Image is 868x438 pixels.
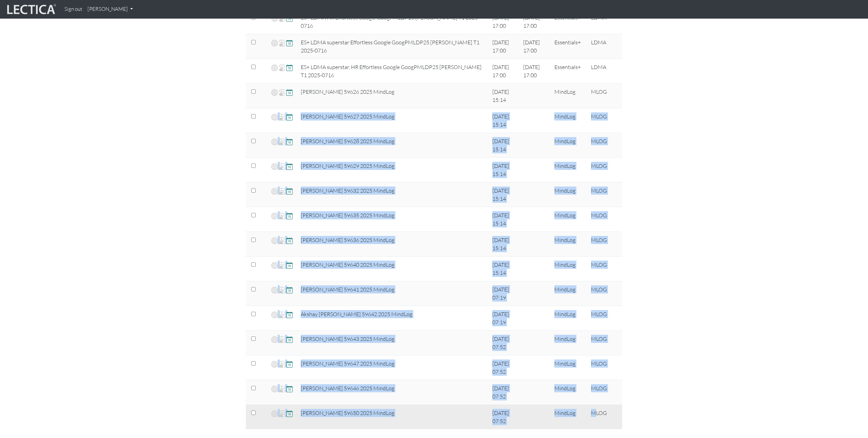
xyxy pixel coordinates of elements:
[279,286,285,294] span: Re-open Assignment
[587,405,622,430] td: MLOG
[550,9,587,34] td: Essentials+
[271,261,278,269] span: Add VCoLs
[297,405,488,430] td: [PERSON_NAME] 59650 2025 MindLog
[271,237,278,245] span: Add VCoLs
[488,84,519,108] td: [DATE] 15:14
[550,133,587,158] td: MindLog
[279,138,285,146] span: Re-open Assignment
[286,385,293,393] span: Update close date
[279,88,285,96] span: Re-open Assignment
[488,232,519,257] td: [DATE] 15:14
[587,59,622,84] td: LDMA
[488,133,519,158] td: [DATE] 15:14
[488,281,519,306] td: [DATE] 07:19
[488,182,519,207] td: [DATE] 15:14
[297,331,488,355] td: [PERSON_NAME] 59643 2025 MindLog
[488,405,519,430] td: [DATE] 07:52
[488,331,519,355] td: [DATE] 07:52
[550,281,587,306] td: MindLog
[286,64,293,71] span: Update close date
[488,306,519,331] td: [DATE] 07:19
[286,360,293,368] span: Update close date
[519,9,550,34] td: [DATE] 17:00
[488,207,519,232] td: [DATE] 15:14
[286,237,293,244] span: Update close date
[271,360,278,368] span: Add VCoLs
[297,232,488,257] td: [PERSON_NAME] 59636 2025 MindLog
[271,311,278,319] span: Add VCoLs
[271,286,278,294] span: Add VCoLs
[286,187,293,195] span: Update close date
[271,113,278,121] span: Add VCoLs
[279,187,285,195] span: Re-open Assignment
[297,182,488,207] td: [PERSON_NAME] 59632 2025 MindLog
[550,306,587,331] td: MindLog
[85,3,136,16] a: [PERSON_NAME]
[271,335,278,344] span: Add VCoLs
[286,410,293,417] span: Update close date
[550,182,587,207] td: MindLog
[62,3,85,16] a: Sign out
[286,39,293,47] span: Update close date
[297,281,488,306] td: [PERSON_NAME] 59641 2025 MindLog
[550,355,587,380] td: MindLog
[488,257,519,281] td: [DATE] 15:14
[279,39,285,47] span: Re-open Assignment
[587,380,622,405] td: MLOG
[587,257,622,281] td: MLOG
[587,355,622,380] td: MLOG
[297,133,488,158] td: [PERSON_NAME] 59628 2025 MindLog
[286,335,293,343] span: Update close date
[550,405,587,430] td: MindLog
[279,385,285,393] span: Re-open Assignment
[297,9,488,34] td: ES+ LDMA HR Effortless Google GoogPMLDP25 [PERSON_NAME] T1 2025-0716
[587,133,622,158] td: MLOG
[271,187,278,195] span: Add VCoLs
[286,311,293,319] span: Update close date
[550,34,587,59] td: Essentials+
[550,84,587,108] td: MindLog
[550,257,587,281] td: MindLog
[297,306,488,331] td: Akshay [PERSON_NAME] 59642 2025 MindLog
[488,355,519,380] td: [DATE] 07:52
[587,331,622,355] td: MLOG
[286,138,293,146] span: Update close date
[297,355,488,380] td: [PERSON_NAME] 59647 2025 MindLog
[587,306,622,331] td: MLOG
[587,158,622,182] td: MLOG
[279,64,285,72] span: Re-open Assignment
[550,59,587,84] td: Essentials+
[297,257,488,281] td: [PERSON_NAME] 59640 2025 MindLog
[587,34,622,59] td: LDMA
[587,232,622,257] td: MLOG
[519,59,550,84] td: [DATE] 17:00
[271,385,278,393] span: Add VCoLs
[488,59,519,84] td: [DATE] 17:00
[279,113,285,121] span: Re-open Assignment
[271,138,278,146] span: Add VCoLs
[271,39,278,47] span: Add VCoLs
[587,281,622,306] td: MLOG
[279,212,285,220] span: Re-open Assignment
[279,237,285,245] span: Re-open Assignment
[550,207,587,232] td: MindLog
[297,84,488,108] td: [PERSON_NAME] 59626 2025 MindLog
[279,311,285,319] span: Re-open Assignment
[488,158,519,182] td: [DATE] 15:14
[271,162,278,171] span: Add VCoLs
[286,162,293,170] span: Update close date
[519,34,550,59] td: [DATE] 17:00
[271,212,278,220] span: Add VCoLs
[587,84,622,108] td: MLOG
[587,108,622,133] td: MLOG
[279,360,285,368] span: Re-open Assignment
[587,9,622,34] td: LDMA
[297,34,488,59] td: ES+ LDMA superstar Effortless Google GoogPMLDP25 [PERSON_NAME] T1 2025-0716
[550,380,587,405] td: MindLog
[587,182,622,207] td: MLOG
[587,207,622,232] td: MLOG
[550,331,587,355] td: MindLog
[488,380,519,405] td: [DATE] 07:52
[286,261,293,269] span: Update close date
[297,158,488,182] td: [PERSON_NAME] 59629 2025 MindLog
